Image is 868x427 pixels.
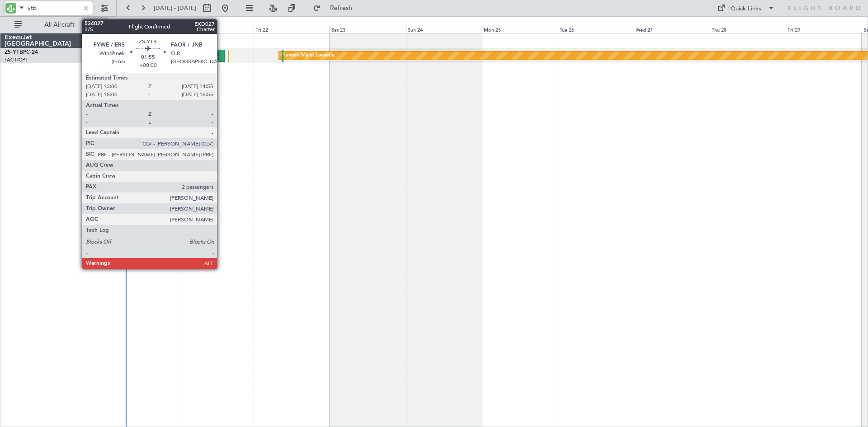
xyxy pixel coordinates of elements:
[712,1,779,15] button: Quick Links
[309,1,363,15] button: Refresh
[558,25,634,33] div: Tue 26
[10,18,98,32] button: All Aircraft
[281,49,335,62] div: Planned Maint Lanseria
[330,25,406,33] div: Sat 23
[482,25,558,33] div: Mon 25
[322,5,360,11] span: Refresh
[786,25,862,33] div: Fri 29
[634,25,710,33] div: Wed 27
[406,25,482,33] div: Sun 24
[5,56,28,63] a: FACT/CPT
[710,25,786,33] div: Thu 28
[161,49,189,62] div: A/C Booked
[102,25,178,33] div: Wed 20
[5,50,23,55] span: ZS-YTB
[24,22,95,28] span: All Aircraft
[109,18,125,26] div: [DATE]
[731,5,761,14] div: Quick Links
[254,25,330,33] div: Fri 22
[154,4,196,12] span: [DATE] - [DATE]
[28,1,80,15] input: A/C (Reg. or Type)
[5,50,38,55] a: ZS-YTBPC-24
[178,25,254,33] div: Thu 21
